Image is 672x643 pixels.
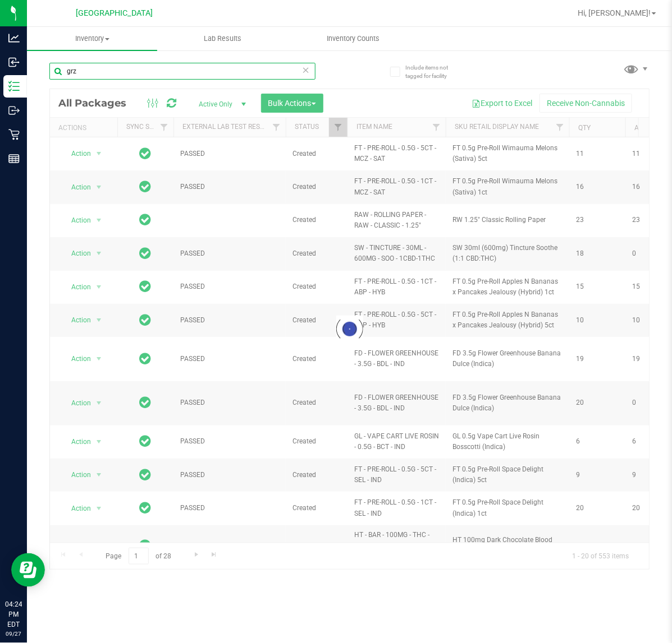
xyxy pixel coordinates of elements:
[8,33,20,44] inline-svg: Analytics
[8,153,20,164] inline-svg: Reports
[8,129,20,140] inline-svg: Retail
[302,63,310,77] span: Clear
[405,63,461,80] span: Include items not tagged for facility
[27,27,157,50] a: Inventory
[76,8,153,18] span: [GEOGRAPHIC_DATA]
[8,57,20,68] inline-svg: Inbound
[8,81,20,92] inline-svg: Inventory
[11,553,45,587] iframe: Resource center
[189,34,257,44] span: Lab Results
[5,599,22,630] p: 04:24 PM EDT
[5,630,22,638] p: 09/27
[312,34,395,44] span: Inventory Counts
[157,27,287,50] a: Lab Results
[27,34,157,44] span: Inventory
[288,27,418,50] a: Inventory Counts
[49,63,316,80] input: Search Package ID, Item Name, SKU, Lot or Part Number...
[8,105,20,116] inline-svg: Outbound
[578,8,651,17] span: Hi, [PERSON_NAME]!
